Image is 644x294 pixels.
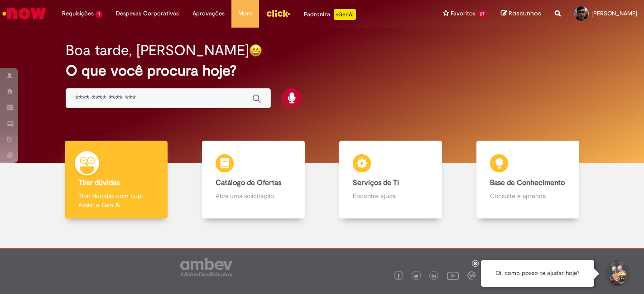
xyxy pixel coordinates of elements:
[334,9,356,20] p: +GenAi
[96,10,102,18] span: 1
[481,260,594,287] div: Oi, como posso te ajudar hoje?
[216,191,292,200] p: Abra uma solicitação
[396,274,401,279] img: logo_footer_facebook.png
[78,178,120,187] b: Tirar dúvidas
[353,178,399,187] b: Serviços de TI
[66,63,578,79] h2: O que você procura hoje?
[432,274,436,279] img: logo_footer_linkedin.png
[116,9,179,18] span: Despesas Corporativas
[451,9,476,18] span: Favoritos
[501,9,541,18] a: Rascunhos
[304,9,356,20] div: Padroniza
[477,10,487,18] span: 27
[66,43,249,58] h2: Boa tarde, [PERSON_NAME]
[78,191,154,209] p: Tirar dúvidas com Lupi Assist e Gen Ai
[238,9,252,18] span: More
[467,271,476,280] img: logo_footer_workplace.png
[1,5,48,23] img: ServiceNow
[353,191,429,200] p: Encontre ajuda
[509,9,541,18] span: Rascunhos
[185,141,322,219] a: Catálogo de Ofertas Abra uma solicitação
[490,191,566,200] p: Consulte e aprenda
[48,141,185,219] a: Tirar dúvidas Tirar dúvidas com Lupi Assist e Gen Ai
[490,178,565,187] b: Base de Conhecimento
[266,6,290,20] img: click_logo_yellow_360x200.png
[414,274,418,279] img: logo_footer_twitter.png
[447,270,459,281] img: logo_footer_youtube.png
[249,44,262,57] img: happy-face.png
[459,141,596,219] a: Base de Conhecimento Consulte e aprenda
[216,178,281,187] b: Catálogo de Ofertas
[192,9,225,18] span: Aprovações
[180,258,232,276] img: logo_footer_ambev_rotulo_gray.png
[591,9,637,17] span: [PERSON_NAME]
[322,141,459,219] a: Serviços de TI Encontre ajuda
[62,9,94,18] span: Requisições
[603,260,630,287] button: Iniciar Conversa de Suporte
